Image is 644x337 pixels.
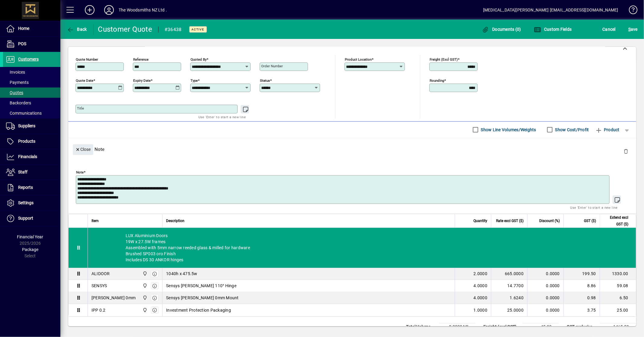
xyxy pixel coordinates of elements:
span: The Woodsmiths [141,294,148,301]
td: 45.00 [523,323,559,330]
button: Documents (0) [480,24,523,35]
td: 0.0000 [527,280,563,292]
mat-label: Quote date [76,78,93,82]
mat-label: Expiry date [133,78,151,82]
span: Payments [6,80,29,85]
mat-hint: Use 'Enter' to start a new line [570,204,618,211]
div: SENSYS [91,283,107,289]
mat-label: Product location [345,57,372,61]
mat-label: Title [77,106,84,110]
span: Rate excl GST ($) [496,218,524,224]
app-page-header-button: Delete [619,148,633,154]
button: Cancel [601,24,617,35]
td: 0.0000 [527,304,563,316]
span: Staff [18,170,27,174]
mat-label: Rounding [430,78,444,82]
span: Quotes [6,90,23,95]
button: Back [65,24,88,35]
button: Custom Fields [532,24,573,35]
div: 1.6240 [495,295,524,301]
a: Knowledge Base [624,1,636,21]
span: Documents (0) [482,27,521,32]
span: Support [18,216,33,221]
mat-label: Order number [261,64,283,68]
span: The Woodsmiths [141,270,148,277]
button: Close [73,144,93,155]
div: LUX Aluminium Doors 19W x 27.5W frames Assembled with 5mm narrow reeded glass & milled for hardwa... [88,228,636,268]
span: Financials [18,154,37,159]
span: POS [18,41,26,46]
span: Cancel [603,24,616,34]
td: 0.98 [563,292,600,304]
span: Product [595,125,620,135]
a: Invoices [3,67,60,77]
span: Discount (%) [539,218,560,224]
span: Sensys [PERSON_NAME] 0mm Mount [166,295,239,301]
span: Package [22,247,38,252]
span: Communications [6,111,42,116]
a: Suppliers [3,119,60,134]
button: Profile [99,5,119,15]
span: Invoices [6,70,25,75]
div: #36438 [165,25,182,34]
div: Customer Quote [98,24,152,34]
mat-label: Status [260,78,270,82]
a: Settings [3,196,60,211]
button: Save [627,24,639,35]
a: Staff [3,165,60,180]
span: 4.0000 [474,295,488,301]
td: 8.86 [563,280,600,292]
span: 1.0000 [474,307,488,313]
td: 1465.58 [600,323,636,330]
td: GST exclusive [564,323,600,330]
span: Customers [18,57,39,62]
span: 2.0000 [474,271,488,277]
span: Products [18,139,35,144]
span: Item [91,218,99,224]
a: Quotes [3,87,60,98]
td: 0.0000 [527,292,563,304]
span: Reports [18,185,33,190]
div: ALIDOOR [91,271,110,277]
button: Product [592,124,623,135]
a: Home [3,21,60,36]
mat-label: Freight (excl GST) [430,57,458,61]
td: 0.0000 M³ [439,323,476,330]
label: Show Line Volumes/Weights [480,127,536,133]
div: IPP 0.2 [91,307,106,313]
td: 1330.00 [600,268,636,280]
div: [MEDICAL_DATA][PERSON_NAME] [EMAIL_ADDRESS][DOMAIN_NAME] [483,5,618,15]
span: Settings [18,200,34,205]
a: Backorders [3,98,60,108]
span: Custom Fields [534,27,572,32]
mat-label: Quote number [76,57,98,61]
span: Financial Year [17,234,43,239]
a: Products [3,134,60,149]
span: GST ($) [584,218,596,224]
td: 6.50 [600,292,636,304]
td: 59.08 [600,280,636,292]
span: Close [75,145,91,154]
span: ave [628,24,638,34]
span: Description [166,218,184,224]
div: 25.0000 [495,307,524,313]
span: Active [192,27,204,31]
span: Home [18,26,29,31]
span: Suppliers [18,123,35,128]
mat-label: Type [191,78,198,82]
span: The Woodsmiths [141,282,148,289]
div: Note [68,138,636,160]
div: The Woodsmiths NZ Ltd . [119,5,167,15]
label: Show Cost/Profit [554,127,589,133]
div: 665.0000 [495,271,524,277]
a: Payments [3,77,60,87]
button: Delete [619,144,633,159]
app-page-header-button: Close [71,146,95,152]
a: POS [3,37,60,52]
mat-label: Reference [133,57,149,61]
span: Sensys [PERSON_NAME] 110° Hinge [166,283,236,289]
div: 14.7700 [495,283,524,289]
a: Communications [3,108,60,118]
span: Investment Protection Packaging [166,307,231,313]
td: 0.0000 [527,268,563,280]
